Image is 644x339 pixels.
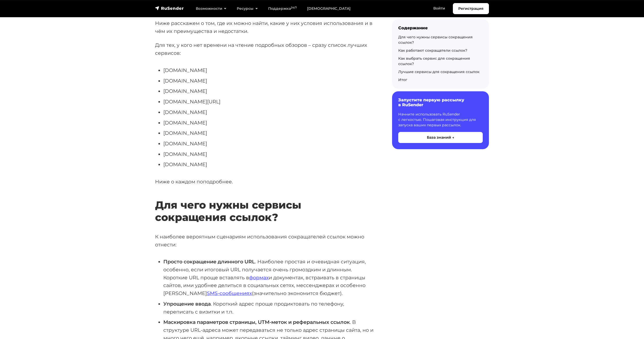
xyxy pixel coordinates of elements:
a: Войти [428,3,450,14]
p: К наиболее вероятным сценариям использования сокращателей ссылок можно отнести: [155,233,376,248]
li: [DOMAIN_NAME][URL] [163,98,376,106]
p: Начните использовать RuSender с легкостью. Пошаговая инструкция для запуска ваших первых рассылок. [398,112,483,128]
li: [DOMAIN_NAME] [163,119,376,127]
div: Содержание [398,25,483,30]
h2: Для чего нужны сервисы сокращения ссылок? [155,184,376,224]
a: Ресурсы [232,3,263,14]
button: База знаний → [398,132,483,143]
sup: 24/7 [291,6,297,9]
li: [DOMAIN_NAME] [163,87,376,95]
p: Ниже о каждом поподробнее. [155,178,376,186]
a: Как работают сокращатели ссылок? [398,48,467,53]
li: [DOMAIN_NAME] [163,129,376,137]
a: Как выбрать сервис для сокращения ссылок? [398,56,470,66]
a: Регистрация [453,3,489,14]
h6: Запустите первую рассылку в RuSender [398,97,483,107]
li: [DOMAIN_NAME] [163,108,376,116]
p: Ниже расскажем о том, где их можно найти, какие у них условия использования и в чём их преимущест... [155,19,376,35]
strong: Просто сокращение длинного URL [163,258,255,265]
a: Итог [398,77,407,82]
li: [DOMAIN_NAME] [163,160,376,168]
a: Поддержка24/7 [263,3,302,14]
a: формах [249,274,269,281]
img: RuSender [155,6,184,11]
a: Для чего нужны сервисы сокращения ссылок? [398,35,473,45]
a: Запустите первую рассылку в RuSender Начните использовать RuSender с легкостью. Пошаговая инструк... [392,91,489,149]
li: [DOMAIN_NAME] [163,77,376,85]
li: [DOMAIN_NAME] [163,150,376,158]
a: Лучшие сервисы для сокращения ссылок [398,69,479,74]
a: Возможности [191,3,232,14]
li: [DOMAIN_NAME] [163,66,376,74]
li: . Наиболее простая и очевидная ситуация, особенно, если итоговый URL получается очень громоздким ... [163,258,376,297]
li: [DOMAIN_NAME] [163,140,376,148]
a: [DEMOGRAPHIC_DATA] [302,3,356,14]
strong: Маскировка параметров страницы, UTM-меток и реферальных ссылок [163,319,350,325]
li: . Короткий адрес проще продиктовать по телефону, переписать с визитки и т.п. [163,300,376,316]
strong: Упрощение ввода [163,301,211,307]
a: SMS-сообщениях [207,290,252,296]
p: Для тех, у кого нет времени на чтение подробных обзоров – сразу список лучших сервисов: [155,41,376,57]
